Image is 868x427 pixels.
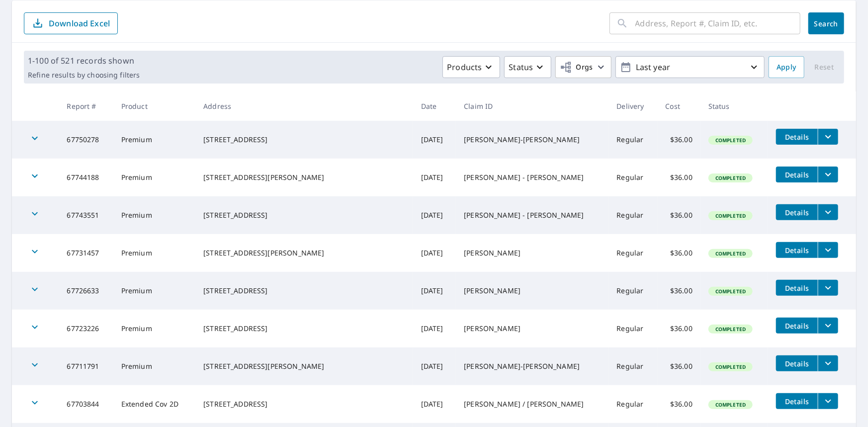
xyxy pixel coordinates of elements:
td: Regular [609,347,658,385]
button: filesDropdownBtn-67744188 [818,167,838,182]
td: Regular [609,159,658,196]
p: 1-100 of 521 records shown [28,55,140,67]
td: 67711791 [59,347,113,385]
button: Products [442,56,500,78]
span: Completed [709,174,752,181]
td: [PERSON_NAME] [456,234,608,272]
div: [STREET_ADDRESS] [203,399,405,409]
th: Address [195,91,413,121]
span: Details [782,397,812,406]
td: [DATE] [413,121,456,159]
button: filesDropdownBtn-67750278 [818,129,838,145]
p: Refine results by choosing filters [28,71,140,80]
button: filesDropdownBtn-67731457 [818,242,838,258]
span: Completed [709,288,752,295]
td: Premium [113,234,196,272]
span: Completed [709,401,752,408]
span: Search [816,19,836,28]
td: Regular [609,310,658,347]
th: Date [413,91,456,121]
button: detailsBtn-67711791 [776,355,818,371]
td: [PERSON_NAME]-[PERSON_NAME] [456,121,608,159]
div: [STREET_ADDRESS] [203,210,405,220]
th: Report # [59,91,113,121]
button: Last year [615,56,765,78]
td: $36.00 [658,121,700,159]
button: detailsBtn-67744188 [776,167,818,182]
span: Details [782,170,812,179]
td: [PERSON_NAME] [456,272,608,310]
span: Details [782,246,812,255]
td: [DATE] [413,385,456,423]
td: 67723226 [59,310,113,347]
button: Download Excel [24,12,118,34]
button: filesDropdownBtn-67703844 [818,393,838,409]
td: Premium [113,121,196,159]
button: detailsBtn-67750278 [776,129,818,145]
div: [STREET_ADDRESS][PERSON_NAME] [203,248,405,258]
td: Regular [609,196,658,234]
button: filesDropdownBtn-67711791 [818,355,838,371]
span: Details [782,132,812,142]
span: Orgs [560,61,593,74]
td: 67750278 [59,121,113,159]
td: $36.00 [658,272,700,310]
div: [STREET_ADDRESS][PERSON_NAME] [203,361,405,371]
button: filesDropdownBtn-67726633 [818,280,838,296]
td: 67731457 [59,234,113,272]
td: [DATE] [413,234,456,272]
span: Details [782,283,812,293]
td: Extended Cov 2D [113,385,196,423]
span: Details [782,321,812,331]
button: detailsBtn-67726633 [776,280,818,296]
p: Products [447,61,482,73]
td: Premium [113,196,196,234]
th: Claim ID [456,91,608,121]
td: $36.00 [658,196,700,234]
td: Premium [113,347,196,385]
td: [DATE] [413,196,456,234]
span: Completed [709,250,752,257]
input: Address, Report #, Claim ID, etc. [635,9,800,37]
div: [STREET_ADDRESS] [203,135,405,145]
td: [DATE] [413,159,456,196]
td: Regular [609,385,658,423]
span: Completed [709,363,752,370]
span: Apply [777,61,796,74]
td: Premium [113,159,196,196]
button: detailsBtn-67731457 [776,242,818,258]
td: [DATE] [413,272,456,310]
button: Orgs [555,56,611,78]
div: [STREET_ADDRESS] [203,324,405,334]
button: filesDropdownBtn-67743551 [818,204,838,220]
td: $36.00 [658,234,700,272]
td: 67743551 [59,196,113,234]
td: 67744188 [59,159,113,196]
button: detailsBtn-67703844 [776,393,818,409]
span: Completed [709,137,752,144]
button: Search [808,12,844,34]
p: Status [509,61,533,73]
td: Premium [113,272,196,310]
button: detailsBtn-67743551 [776,204,818,220]
div: [STREET_ADDRESS] [203,286,405,296]
td: $36.00 [658,310,700,347]
td: [DATE] [413,347,456,385]
td: 67703844 [59,385,113,423]
td: [DATE] [413,310,456,347]
th: Status [700,91,768,121]
td: Regular [609,234,658,272]
div: [STREET_ADDRESS][PERSON_NAME] [203,172,405,182]
td: [PERSON_NAME] - [PERSON_NAME] [456,159,608,196]
td: 67726633 [59,272,113,310]
td: Regular [609,121,658,159]
span: Completed [709,326,752,333]
th: Product [113,91,196,121]
td: $36.00 [658,385,700,423]
span: Details [782,208,812,217]
td: [PERSON_NAME] / [PERSON_NAME] [456,385,608,423]
p: Last year [632,59,748,76]
button: Apply [769,56,804,78]
td: [PERSON_NAME]-[PERSON_NAME] [456,347,608,385]
button: filesDropdownBtn-67723226 [818,318,838,334]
